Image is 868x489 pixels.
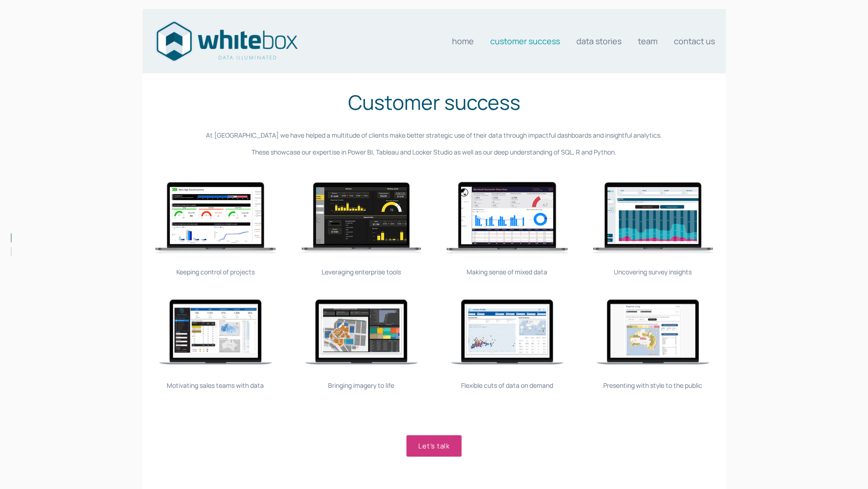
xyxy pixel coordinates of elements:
[147,130,721,140] p: At [GEOGRAPHIC_DATA] we have helped a multitude of clients make better strategic use of their dat...
[576,32,621,50] a: Data stories
[439,267,575,277] div: Making sense of mixed data
[147,381,284,391] div: Motivating sales teams with data
[147,267,284,277] div: Keeping control of projects
[147,173,284,264] img: Keeping control of projects
[585,381,721,391] div: Presenting with style to the public
[585,271,721,393] img: Presenting with style to the public
[638,32,657,50] a: Team
[585,267,721,277] div: Uncovering survey insights
[154,19,299,64] img: Data consultants
[293,381,430,391] div: Bringing imagery to life
[147,147,721,157] p: These showcase our expertise in Power BI, Tableau and Looker Studio as well as our deep understan...
[490,32,560,50] a: Customer Success
[293,271,430,393] img: Bringing imagery to life
[147,87,721,117] h1: Customer success
[147,271,284,393] img: Motivating sales teams with data
[452,32,474,50] a: Home
[293,267,430,277] div: Leveraging enterprise tools
[585,173,721,264] img: Uncovering survey insights
[674,32,715,50] a: Contact us
[293,173,430,264] img: Leveraging enterprise tools
[439,271,575,393] img: Flexible cuts of data on demand
[439,381,575,391] div: Flexible cuts of data on demand
[406,435,462,457] a: Let’s talk
[439,173,575,264] img: Making sense of mixed data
